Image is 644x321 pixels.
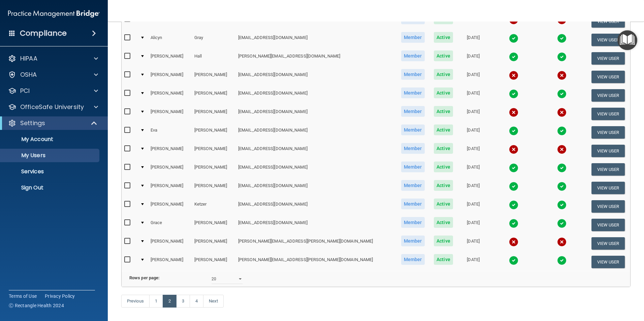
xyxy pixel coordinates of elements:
[591,219,625,231] button: View User
[401,50,425,61] span: Member
[509,237,518,247] img: cross.ca9f0e7f.svg
[192,234,235,253] td: [PERSON_NAME]
[148,123,192,142] td: Eva
[20,55,37,63] p: HIPAA
[457,253,489,271] td: [DATE]
[401,162,425,172] span: Member
[190,295,203,308] a: 4
[434,87,453,98] span: Active
[434,162,453,172] span: Active
[148,234,192,253] td: [PERSON_NAME]
[148,12,192,31] td: Tia
[192,179,235,197] td: [PERSON_NAME]
[434,32,453,43] span: Active
[434,236,453,246] span: Active
[457,31,489,49] td: [DATE]
[457,197,489,216] td: [DATE]
[434,124,453,135] span: Active
[235,31,396,49] td: [EMAIL_ADDRESS][DOMAIN_NAME]
[401,124,425,135] span: Member
[457,234,489,253] td: [DATE]
[401,199,425,209] span: Member
[9,293,37,299] a: Terms of Use
[4,168,96,175] p: Services
[509,89,518,99] img: tick.e7d51cea.svg
[235,234,396,253] td: [PERSON_NAME][EMAIL_ADDRESS][PERSON_NAME][DOMAIN_NAME]
[509,256,518,265] img: tick.e7d51cea.svg
[557,34,567,43] img: tick.e7d51cea.svg
[591,71,625,83] button: View User
[235,123,396,142] td: [EMAIL_ADDRESS][DOMAIN_NAME]
[509,200,518,210] img: tick.e7d51cea.svg
[457,86,489,105] td: [DATE]
[20,87,30,95] p: PCI
[591,52,625,65] button: View User
[457,49,489,68] td: [DATE]
[20,71,37,79] p: OSHA
[457,160,489,179] td: [DATE]
[509,126,518,136] img: tick.e7d51cea.svg
[557,126,567,136] img: tick.e7d51cea.svg
[148,68,192,86] td: [PERSON_NAME]
[149,295,163,308] a: 1
[557,182,567,191] img: tick.e7d51cea.svg
[192,216,235,234] td: [PERSON_NAME]
[557,52,567,62] img: tick.e7d51cea.svg
[401,143,425,154] span: Member
[148,253,192,271] td: [PERSON_NAME]
[401,254,425,265] span: Member
[235,12,396,31] td: [EMAIL_ADDRESS][DOMAIN_NAME]
[8,103,98,111] a: OfficeSafe University
[148,105,192,123] td: [PERSON_NAME]
[192,86,235,105] td: [PERSON_NAME]
[434,199,453,209] span: Active
[509,145,518,154] img: cross.ca9f0e7f.svg
[235,253,396,271] td: [PERSON_NAME][EMAIL_ADDRESS][PERSON_NAME][DOMAIN_NAME]
[591,256,625,268] button: View User
[163,295,176,308] a: 2
[509,219,518,228] img: tick.e7d51cea.svg
[434,50,453,61] span: Active
[434,69,453,80] span: Active
[591,15,625,28] button: View User
[457,142,489,160] td: [DATE]
[509,182,518,191] img: tick.e7d51cea.svg
[557,256,567,265] img: tick.e7d51cea.svg
[192,105,235,123] td: [PERSON_NAME]
[557,89,567,99] img: tick.e7d51cea.svg
[4,136,96,143] p: My Account
[20,103,84,111] p: OfficeSafe University
[192,253,235,271] td: [PERSON_NAME]
[509,34,518,43] img: tick.e7d51cea.svg
[148,216,192,234] td: Grace
[591,89,625,102] button: View User
[457,123,489,142] td: [DATE]
[129,275,160,280] b: Rows per page:
[235,197,396,216] td: [EMAIL_ADDRESS][DOMAIN_NAME]
[557,200,567,210] img: tick.e7d51cea.svg
[509,52,518,62] img: tick.e7d51cea.svg
[617,30,637,50] button: Open Resource Center
[591,182,625,194] button: View User
[148,86,192,105] td: [PERSON_NAME]
[192,142,235,160] td: [PERSON_NAME]
[434,254,453,265] span: Active
[591,126,625,139] button: View User
[591,237,625,250] button: View User
[591,163,625,176] button: View User
[8,87,98,95] a: PCI
[401,69,425,80] span: Member
[401,106,425,117] span: Member
[401,180,425,191] span: Member
[401,236,425,246] span: Member
[45,293,75,299] a: Privacy Policy
[457,105,489,123] td: [DATE]
[457,68,489,86] td: [DATE]
[509,163,518,173] img: tick.e7d51cea.svg
[235,105,396,123] td: [EMAIL_ADDRESS][DOMAIN_NAME]
[557,219,567,228] img: tick.e7d51cea.svg
[9,302,64,309] span: Ⓒ Rectangle Health 2024
[457,12,489,31] td: [DATE]
[434,180,453,191] span: Active
[148,49,192,68] td: [PERSON_NAME]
